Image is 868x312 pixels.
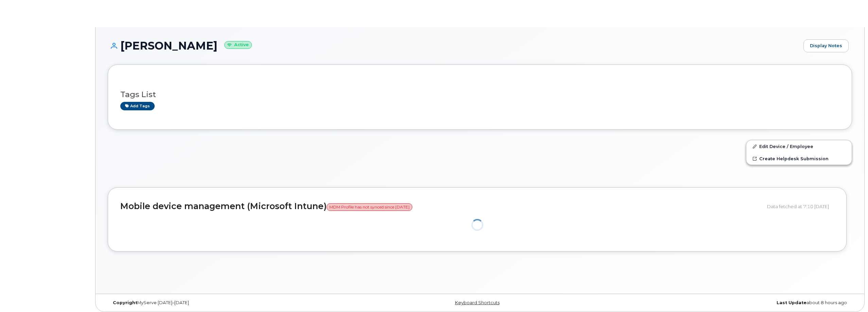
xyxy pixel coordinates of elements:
[767,200,834,213] div: Data fetched at 7:10 [DATE]
[120,90,839,99] h3: Tags List
[224,41,252,49] small: Active
[803,39,849,52] a: Display Notes
[108,40,800,52] h1: [PERSON_NAME]
[455,300,500,305] a: Keyboard Shortcuts
[108,300,356,306] div: MyServe [DATE]–[DATE]
[604,300,852,306] div: about 8 hours ago
[120,202,762,211] h2: Mobile device management (Microsoft Intune)
[120,102,155,110] a: Add tags
[746,152,852,165] a: Create Helpdesk Submission
[327,203,412,211] span: MDM Profile has not synced since [DATE]
[113,300,137,305] strong: Copyright
[746,140,852,152] a: Edit Device / Employee
[777,300,806,305] strong: Last Update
